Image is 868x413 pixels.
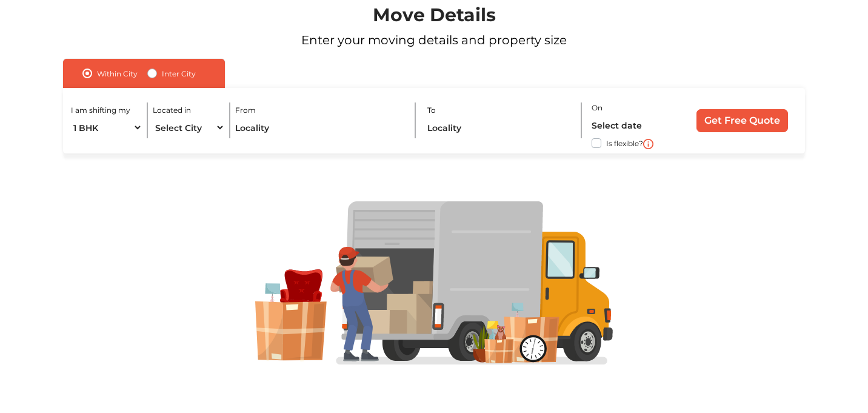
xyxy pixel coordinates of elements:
label: I am shifting my [71,105,130,116]
label: Located in [153,105,191,116]
label: To [427,105,436,116]
label: Is flexible? [606,136,643,149]
label: On [592,102,603,113]
label: Inter City [162,66,196,81]
img: i [643,139,653,149]
input: Locality [427,117,573,138]
p: Enter your moving details and property size [35,31,833,49]
input: Select date [592,115,677,136]
input: Get Free Quote [696,109,788,132]
h1: Move Details [35,4,833,26]
input: Locality [235,117,405,138]
label: Within City [97,66,138,81]
label: From [235,105,256,116]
